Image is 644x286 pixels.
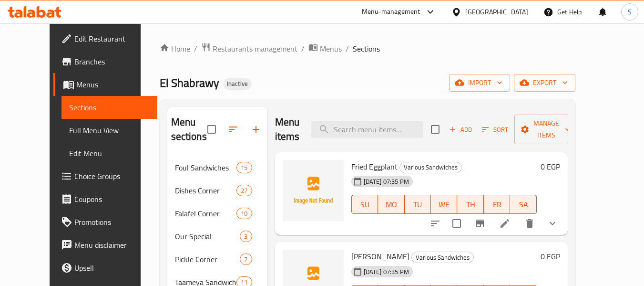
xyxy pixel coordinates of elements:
span: Restaurants management [213,43,297,54]
span: 3 [240,232,251,241]
span: Sections [69,102,150,113]
span: Manage items [522,117,571,141]
span: Menu disclaimer [74,239,150,251]
li: / [346,43,349,54]
span: Foul Sandwiches [175,162,237,173]
h6: 0 EGP [541,250,560,263]
span: Add [448,124,473,135]
div: Pickle Corner7 [167,248,267,271]
button: SA [510,195,536,214]
a: Edit menu item [499,218,511,229]
span: Fried Eggplant [351,159,398,174]
span: Various Sandwiches [412,252,473,263]
span: Select section [425,119,445,139]
span: Edit Restaurant [74,33,150,44]
span: Edit Menu [69,148,150,159]
div: Our Special3 [167,225,267,248]
h2: Menu sections [171,115,207,144]
span: 27 [237,186,251,195]
span: SA [514,198,532,212]
a: Restaurants management [201,42,297,55]
span: Full Menu View [69,125,150,136]
span: Menus [76,79,150,90]
span: TU [409,198,427,212]
div: Inactive [223,78,252,90]
button: FR [484,195,510,214]
button: WE [431,195,457,214]
button: export [514,74,575,92]
span: TH [461,198,480,212]
button: MO [378,195,404,214]
a: Choice Groups [53,165,157,188]
span: Falafel Corner [175,208,237,219]
a: Edit Restaurant [53,27,157,50]
a: Menus [53,73,157,96]
div: [GEOGRAPHIC_DATA] [465,7,528,17]
span: [DATE] 07:35 PM [360,267,413,276]
span: Branches [74,56,150,67]
div: items [240,231,252,242]
span: Sort [482,124,508,135]
li: / [194,43,197,54]
button: Sort [480,122,511,137]
a: Edit Menu [61,142,157,165]
button: show more [541,212,564,235]
input: search [311,121,423,138]
button: Add section [245,118,267,141]
span: Select to update [447,213,467,233]
span: S [628,7,632,17]
span: Add item [445,122,476,137]
button: delete [518,212,541,235]
div: items [236,208,252,219]
div: Various Sandwiches [399,162,462,173]
div: Various Sandwiches [411,252,474,263]
span: 7 [240,255,251,264]
a: Promotions [53,211,157,233]
div: Falafel Corner10 [167,202,267,225]
span: 10 [237,209,251,218]
span: SU [356,198,374,212]
span: Choice Groups [74,170,150,182]
span: export [521,77,568,89]
span: Sections [353,43,380,54]
div: Foul Sandwiches15 [167,156,267,179]
span: Select all sections [202,119,222,139]
div: Dishes Corner27 [167,179,267,202]
button: TH [457,195,483,214]
span: Our Special [175,231,240,242]
span: Menus [320,43,342,54]
div: Menu-management [362,6,420,18]
div: items [236,162,252,173]
nav: breadcrumb [160,42,575,55]
h2: Menu items [275,115,300,144]
span: import [457,77,502,89]
span: Various Sandwiches [400,162,461,173]
span: WE [435,198,453,212]
button: import [449,74,510,92]
span: Pickle Corner [175,254,240,265]
span: Coupons [74,193,150,205]
div: items [240,254,252,265]
svg: Show Choices [547,218,558,229]
button: TU [405,195,431,214]
span: 15 [237,163,251,172]
a: Coupons [53,188,157,211]
span: [PERSON_NAME] [351,249,409,264]
a: Home [160,43,190,54]
span: FR [488,198,506,212]
span: Dishes Corner [175,185,237,196]
span: [DATE] 07:35 PM [360,177,413,186]
a: Full Menu View [61,119,157,142]
button: sort-choices [424,212,447,235]
span: Inactive [223,80,252,88]
li: / [301,43,305,54]
button: Manage items [514,115,578,144]
button: SU [351,195,378,214]
img: Fried Eggplant [283,160,344,221]
h6: 0 EGP [541,160,560,173]
a: Branches [53,50,157,73]
span: Promotions [74,216,150,228]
